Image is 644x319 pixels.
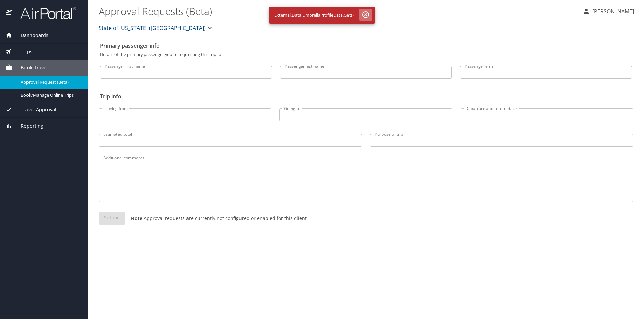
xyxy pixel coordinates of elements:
p: [PERSON_NAME] [590,7,634,15]
p: Details of the primary passenger you're requesting this trip for [100,52,632,57]
span: Book/Manage Online Trips [21,92,80,98]
span: Travel Approval [12,106,56,113]
span: State of [US_STATE] ([GEOGRAPHIC_DATA]) [99,23,206,33]
span: Trips [12,48,32,55]
p: Approval requests are currently not configured or enabled for this client [125,215,307,222]
h1: Approval Requests (Beta) [99,1,577,21]
span: Book Travel [12,64,48,71]
span: Reporting [12,122,43,130]
button: State of [US_STATE] ([GEOGRAPHIC_DATA]) [96,21,216,35]
img: icon-airportal.png [6,7,13,20]
h2: Primary passenger info [100,40,632,51]
strong: Note: [131,215,144,221]
span: Dashboards [12,32,48,39]
h2: Trip info [100,91,632,102]
img: airportal-logo.png [13,7,76,20]
div: External.Data.UmbrellaProfileData.Get() [274,9,354,22]
button: [PERSON_NAME] [580,5,637,17]
span: Approval Request (Beta) [21,79,80,85]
